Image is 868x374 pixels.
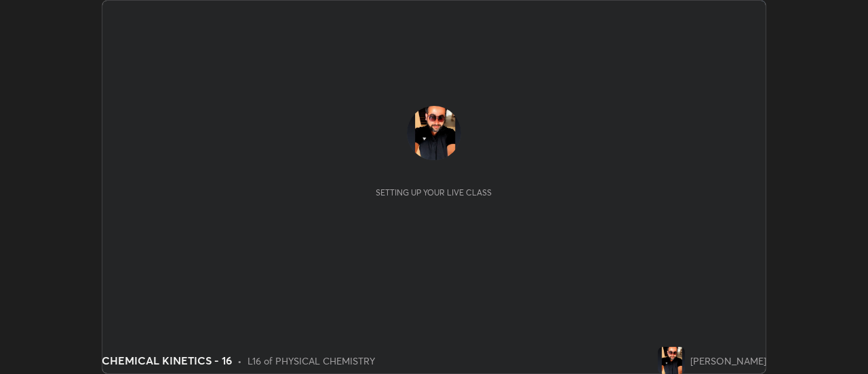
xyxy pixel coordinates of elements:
div: CHEMICAL KINETICS - 16 [102,352,232,369]
div: L16 of PHYSICAL CHEMISTRY [248,354,375,368]
div: Setting up your live class [376,187,492,198]
img: a6f06f74d53c4e1491076524e4aaf9a8.jpg [658,347,685,374]
img: a6f06f74d53c4e1491076524e4aaf9a8.jpg [407,106,461,160]
div: • [237,354,242,368]
div: [PERSON_NAME] [690,354,766,368]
